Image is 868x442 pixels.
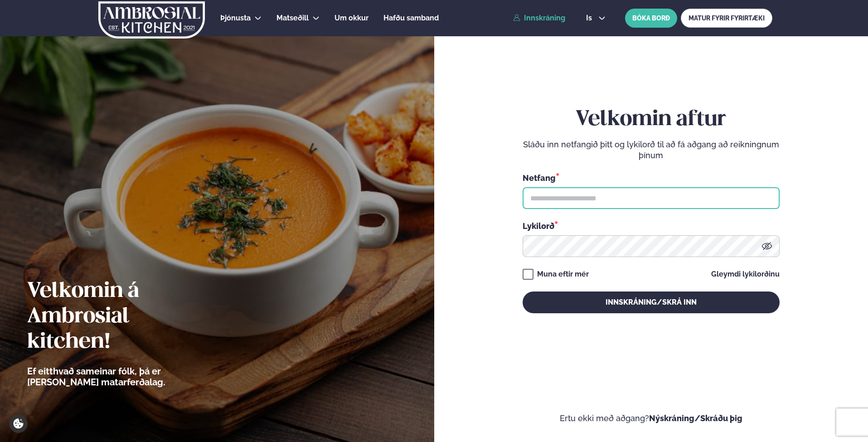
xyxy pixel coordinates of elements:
[523,139,780,161] p: Sláðu inn netfangið þitt og lykilorð til að fá aðgang að reikningnum þínum
[649,413,742,423] a: Nýskráning/Skráðu þig
[523,107,780,132] h2: Velkomin aftur
[523,291,780,313] button: Innskráning/Skrá inn
[9,414,28,433] a: Cookie settings
[97,1,206,39] img: logo
[383,14,439,22] span: Hafðu samband
[220,13,251,24] a: Þjónusta
[586,15,595,22] span: is
[523,172,780,184] div: Netfang
[461,413,841,424] p: Ertu ekki með aðgang?
[513,14,565,22] a: Innskráning
[335,13,369,24] a: Um okkur
[335,14,369,22] span: Um okkur
[276,13,309,24] a: Matseðill
[276,14,309,22] span: Matseðill
[27,366,215,388] p: Ef eitthvað sameinar fólk, þá er [PERSON_NAME] matarferðalag.
[579,15,613,22] button: is
[625,9,677,28] button: BÓKA BORÐ
[27,279,215,355] h2: Velkomin á Ambrosial kitchen!
[711,271,780,278] a: Gleymdi lykilorðinu
[383,13,439,24] a: Hafðu samband
[523,220,780,232] div: Lykilorð
[220,14,251,22] span: Þjónusta
[681,9,772,28] a: MATUR FYRIR FYRIRTÆKI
